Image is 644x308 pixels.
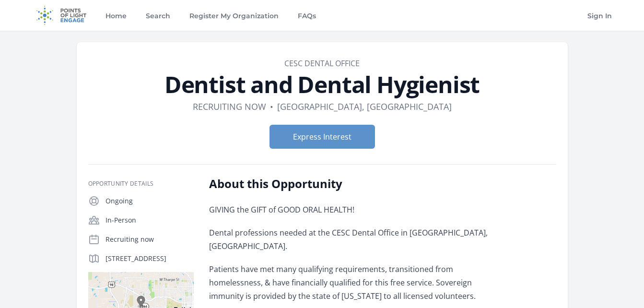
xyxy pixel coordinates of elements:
[209,176,490,191] h2: About this Opportunity
[209,203,490,216] p: GIVING the GIFT of GOOD ORAL HEALTH!
[284,58,360,69] a: CESC Dental Office
[270,100,273,113] div: •
[88,73,556,96] h1: Dentist and Dental Hygienist
[269,125,375,149] button: Express Interest
[277,100,452,113] dd: [GEOGRAPHIC_DATA], [GEOGRAPHIC_DATA]
[105,254,194,263] p: [STREET_ADDRESS]
[105,215,194,225] p: In-Person
[209,226,490,253] p: Dental professions needed at the CESC Dental Office in [GEOGRAPHIC_DATA], [GEOGRAPHIC_DATA].
[105,196,194,206] p: Ongoing
[193,100,266,113] dd: Recruiting now
[88,180,194,188] h3: Opportunity Details
[105,235,194,244] p: Recruiting now
[209,262,490,303] p: Patients have met many qualifying requirements, transitioned from homelessness, & have financiall...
